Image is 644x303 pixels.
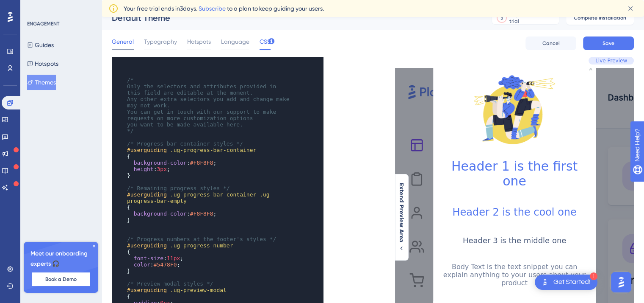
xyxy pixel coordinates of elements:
[127,96,293,109] span: Any other extra selectors you add and change make may not work.
[45,91,194,121] h1: Header 1 is the first one
[260,36,271,47] span: CSS
[127,172,130,179] span: }
[30,249,91,269] span: Meet our onboarding experts 🎧
[127,160,216,166] span: : ;
[127,261,180,268] span: : ;
[127,287,167,293] span: #userguiding
[590,272,597,280] div: 1
[134,166,154,172] span: height
[170,147,257,153] span: .ug-progress-bar-container
[45,195,194,219] p: Body Text is the text snippet you can explain anything to your users about your product
[199,5,226,12] a: Subscribe
[127,268,130,274] span: }
[127,242,167,249] span: #userguiding
[27,56,58,71] button: Hotspots
[124,3,324,14] span: Your free trial ends in 3 days. to a plan to keep guiding your users.
[127,191,167,198] span: #userguiding
[566,11,634,25] button: Complete Installation
[525,36,576,50] button: Cancel
[603,40,614,47] span: Save
[127,166,170,172] span: : ;
[127,293,130,300] span: {
[45,276,77,283] span: Book a Demo
[38,265,201,281] div: Footer
[48,240,99,257] button: Previous
[221,36,249,47] span: Language
[127,255,183,261] span: : ;
[127,147,167,153] span: #userguiding
[20,2,53,12] span: Need Help?
[32,272,90,286] button: Book a Demo
[595,57,627,64] span: Live Preview
[45,168,194,177] h3: Header 3 is the middle one
[127,204,130,210] span: {
[583,36,634,50] button: Save
[42,269,54,276] div: Step 2 of 3
[127,281,213,287] span: /* Preview modal styles */
[167,255,180,261] span: 11px
[154,261,177,268] span: #5478F0
[127,121,243,128] span: you want to be made available here.
[134,160,187,166] span: background-color
[127,249,130,255] span: {
[127,185,230,191] span: /* Remaining progress styles */
[27,75,56,90] button: Themes
[500,14,503,21] div: 3
[127,217,130,223] span: }
[509,11,556,25] div: days left in free trial
[140,240,191,257] button: Next
[127,191,273,204] span: .ug-progress-bar-empty
[134,255,163,261] span: font-size
[134,210,187,217] span: background-color
[398,183,405,243] span: Extend Preview Area
[170,191,257,198] span: .ug-progress-bar-container
[170,242,233,249] span: .ug-progress-number
[134,261,150,268] span: color
[542,40,560,47] span: Cancel
[144,36,177,47] span: Typography
[608,269,634,295] iframe: UserGuiding AI Assistant Launcher
[127,109,279,121] span: You can get in touch with our support to make requests on more customization options
[395,183,408,252] button: Extend Preview Area
[535,275,597,290] div: Open Get Started! checklist, remaining modules: 1
[127,83,279,96] span: Only the selectors and attributes provided in this field are editable at the moment.
[27,20,59,27] div: ENGAGEMENT
[157,166,166,172] span: 3px
[170,287,227,293] span: .ug-preview-modal
[187,36,211,47] span: Hotspots
[553,278,591,287] div: Get Started!
[190,210,213,217] span: #F8F8F8
[127,210,216,217] span: : ;
[540,277,550,287] img: launcher-image-alternative-text
[45,138,194,150] h2: Header 2 is the cool one
[27,37,54,53] button: Guides
[127,153,130,160] span: {
[574,14,626,21] span: Complete Installation
[112,12,470,24] div: Default Theme
[127,140,243,147] span: /* Progress bar container styles */
[190,160,213,166] span: #F8F8F8
[127,236,276,242] span: /* Progress numbers at the footer's styles */
[94,268,167,278] span: Powered by UserGuiding
[112,36,134,47] span: General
